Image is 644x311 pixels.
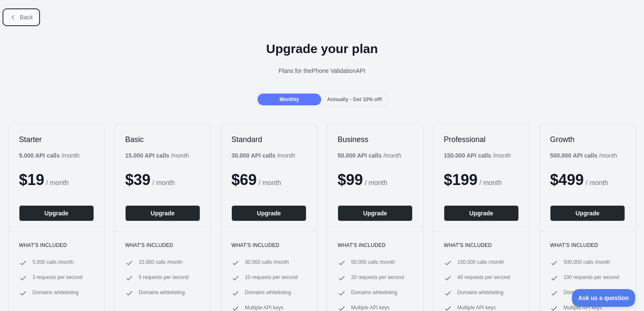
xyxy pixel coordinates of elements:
[550,171,584,188] span: $ 499
[444,171,478,188] span: $ 199
[231,151,295,160] div: / month
[444,134,519,145] h2: Professional
[338,134,413,145] h2: Business
[338,171,363,188] span: $ 99
[231,152,276,159] b: 30.000 API calls
[550,152,597,159] b: 500.000 API calls
[550,151,617,160] div: / month
[338,151,401,160] div: / month
[231,171,257,188] span: $ 69
[444,152,491,159] b: 150.000 API calls
[338,152,382,159] b: 50.000 API calls
[550,134,625,145] h2: Growth
[572,289,636,307] iframe: Toggle Customer Support
[444,151,511,160] div: / month
[231,134,306,145] h2: Standard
